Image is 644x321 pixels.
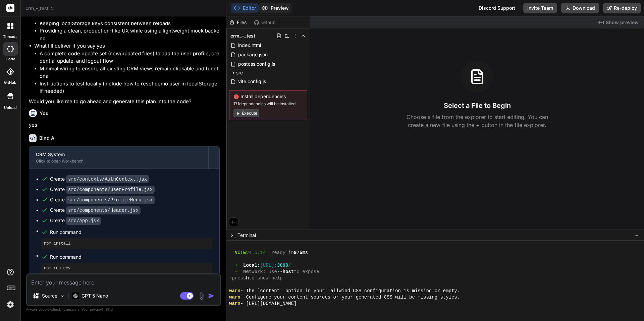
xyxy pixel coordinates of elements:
div: Files [226,19,251,26]
span: Show preview [606,19,639,26]
code: src/contexts/AuthContext.jsx [66,175,149,183]
span: warn [229,301,240,307]
pre: npm run dev [44,266,210,271]
span: 975 [294,250,302,256]
code: src/components/UserProfile.jsx [66,186,155,194]
pre: npm install [44,241,210,246]
button: Execute [233,109,259,117]
span: ➜ [235,269,237,275]
span: vite.config.js [237,77,267,85]
button: Re-deploy [603,3,641,13]
p: Would you like me to go ahead and generate this plan into the code? [29,98,220,106]
span: - Configure your content sources or your generated CSS will be missing styles. [240,294,460,301]
div: Discord Support [475,3,519,13]
span: index.html [237,41,262,49]
li: Instructions to test locally (include how to reset demo user in localStorage if needed) [40,80,220,95]
span: 171 dependencies will be installed [233,101,303,107]
span: : use [263,269,277,275]
span: Run command [50,254,213,260]
code: src/App.jsx [66,217,101,225]
h6: You [40,110,49,117]
button: − [634,230,640,241]
span: warn [229,288,240,294]
div: Create [50,207,141,214]
h6: Bind AI [39,135,56,141]
p: Always double-check its answers. Your in Bind [26,306,221,313]
span: − [635,232,639,239]
li: Providing a clean, production-like UX while using a lightweight mock backend [40,27,220,42]
span: h [246,275,249,281]
p: Choose a file from the explorer to start editing. You can create a new file using the + button in... [402,113,552,129]
button: Editor [231,3,259,13]
span: Local [243,262,257,269]
span: --host [277,269,294,275]
div: Create [50,217,101,224]
h3: Select a File to Begin [444,101,511,110]
span: >_ [230,232,235,239]
span: postcss.config.js [237,60,276,68]
label: threads [3,34,17,40]
p: GPT 5 Nano [82,293,108,299]
button: Download [561,3,599,13]
span: - [URL][DOMAIN_NAME] [240,301,297,307]
span: Install dependencies [233,93,303,100]
span: ms [302,250,308,256]
span: : [257,262,260,269]
img: GPT 5 Nano [72,293,79,299]
span: crm_-_test [25,5,55,12]
span: VITE [235,250,246,256]
div: CRM System [36,151,202,158]
img: settings [5,299,16,310]
span: ➜ [229,275,232,281]
code: src/components/ProfileMenu.jsx [66,196,155,204]
span: Network [243,269,263,275]
span: to show help [249,275,283,281]
span: ➜ [235,262,237,269]
div: Create [50,186,155,193]
span: [URL]: [260,262,277,269]
button: Preview [259,3,291,13]
li: Keeping localStorage keys consistent between reloads [40,20,220,27]
img: icon [208,293,215,299]
span: press [232,275,246,281]
span: to expose [294,269,319,275]
label: Upload [4,105,17,111]
span: warn [229,294,240,301]
li: A complete code update set (new/updated files) to add the user profile, credential update, and lo... [40,50,220,65]
span: package.json [237,51,268,59]
div: Create [50,196,155,203]
label: code [6,56,15,62]
button: Invite Team [523,3,557,13]
span: Terminal [237,232,256,239]
div: Create [50,176,149,183]
span: - The `content` option in your Tailwind CSS configuration is missing or empty. [240,288,460,294]
img: Pick Models [59,293,65,299]
div: Github [251,19,279,26]
span: v4.5.14 [246,250,266,256]
div: Click to open Workbench [36,158,202,164]
span: / [288,262,291,269]
button: CRM SystemClick to open Workbench [29,146,208,169]
span: 3000 [277,262,288,269]
img: attachment [198,292,205,300]
p: Source [42,293,57,299]
span: Run command [50,229,213,236]
span: ready in [271,250,294,256]
code: src/components/Header.jsx [66,206,141,214]
span: privacy [90,307,102,311]
p: yes [29,121,220,129]
li: Minimal wiring to ensure all existing CRM views remain clickable and functional [40,65,220,80]
p: What I’ll deliver if you say yes [34,42,220,50]
label: GitHub [4,80,16,85]
span: crm_-_test [230,33,255,39]
span: src [236,69,243,76]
